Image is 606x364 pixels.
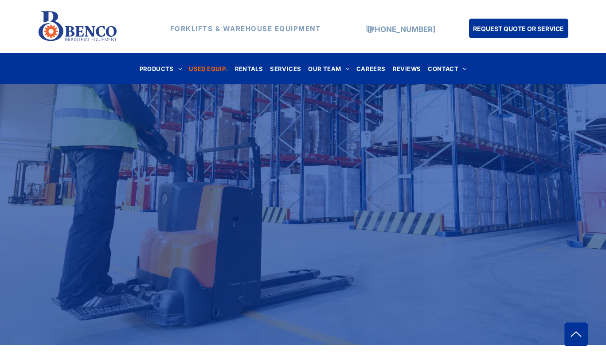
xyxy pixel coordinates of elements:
[469,19,568,38] a: REQUEST QUOTE OR SERVICE
[424,63,470,74] a: CONTACT
[305,63,353,74] a: OUR TEAM
[353,63,389,74] a: CAREERS
[389,63,425,74] a: REVIEWS
[170,24,321,33] strong: FORKLIFTS & WAREHOUSE EQUIPMENT
[185,63,231,74] a: USED EQUIP.
[136,63,186,74] a: PRODUCTS
[266,63,305,74] a: SERVICES
[473,20,564,37] span: REQUEST QUOTE OR SERVICE
[231,63,267,74] a: RENTALS
[367,25,435,34] a: [PHONE_NUMBER]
